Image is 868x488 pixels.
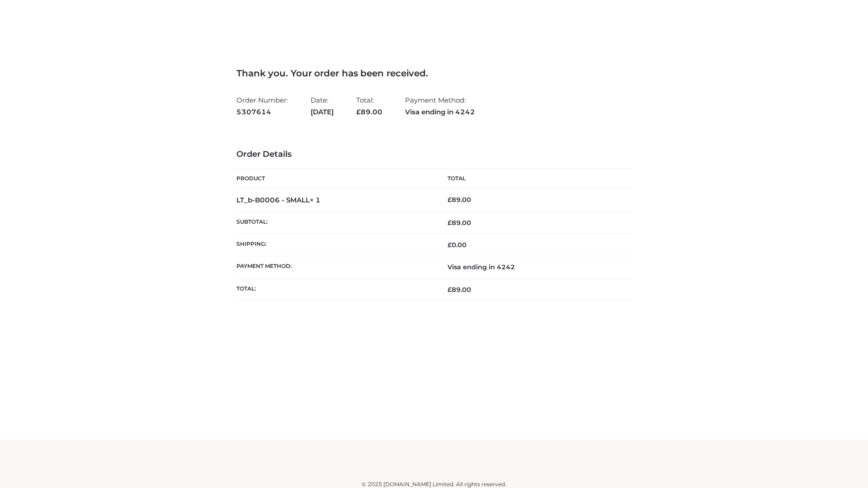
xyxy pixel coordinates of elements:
th: Total [434,169,632,189]
th: Total: [236,278,434,300]
strong: Visa ending in 4242 [405,106,475,118]
strong: [DATE] [311,106,334,118]
bdi: 0.00 [448,241,467,249]
th: Subtotal: [236,211,434,234]
strong: LT_b-B0006 - SMALL [236,196,321,204]
h3: Thank you. Your order has been received. [236,68,632,79]
span: 89.00 [448,286,471,294]
span: £ [356,108,361,116]
th: Payment method: [236,256,434,278]
h3: Order Details [236,150,632,160]
strong: 5307614 [236,106,288,118]
th: Product [236,169,434,189]
span: £ [448,241,452,249]
span: £ [448,286,452,294]
strong: × 1 [310,196,321,204]
span: 89.00 [356,108,382,116]
th: Shipping: [236,234,434,256]
li: Date: [311,92,334,120]
span: 89.00 [448,219,471,227]
li: Total: [356,92,382,120]
bdi: 89.00 [448,196,471,204]
li: Payment Method: [405,92,475,120]
span: £ [448,196,452,204]
li: Order Number: [236,92,288,120]
td: Visa ending in 4242 [434,256,632,278]
span: £ [448,219,452,227]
